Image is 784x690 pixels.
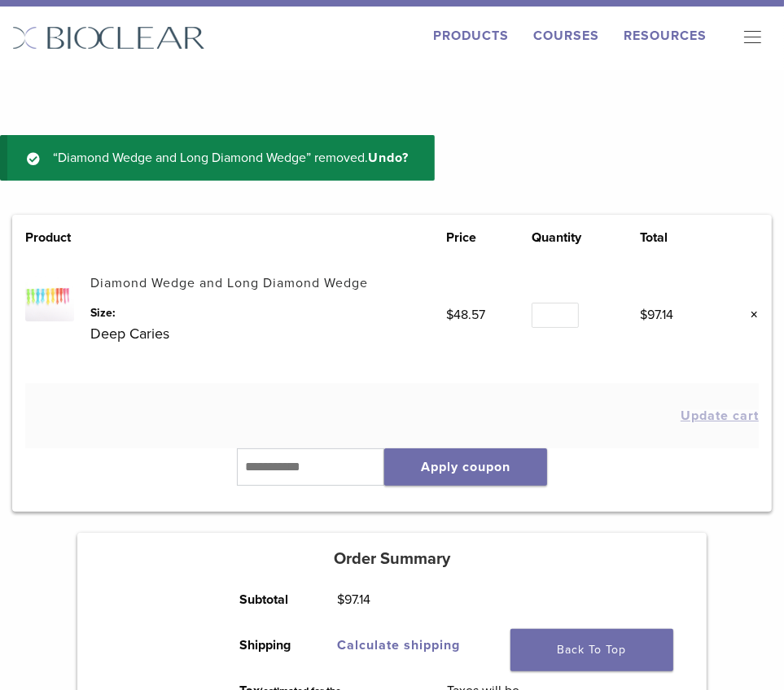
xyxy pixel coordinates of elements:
[25,273,73,321] img: Diamond Wedge and Long Diamond Wedge
[640,307,647,323] span: $
[368,150,409,166] a: Undo?
[337,592,344,608] span: $
[25,228,90,247] th: Product
[384,448,547,486] button: Apply coupon
[738,304,759,325] a: Remove this item
[532,228,640,247] th: Quantity
[337,637,460,653] a: Calculate shipping
[624,28,707,44] a: Resources
[510,629,673,671] a: Back To Top
[90,275,368,291] a: Diamond Wedge and Long Diamond Wedge
[221,577,319,622] th: Subtotal
[446,307,485,323] bdi: 48.57
[12,26,205,50] img: Bioclear
[533,28,599,44] a: Courses
[90,321,446,346] p: Deep Caries
[337,592,370,608] bdi: 97.14
[90,304,446,321] dt: Size:
[446,228,532,247] th: Price
[681,409,759,422] button: Update cart
[640,228,713,247] th: Total
[446,307,453,323] span: $
[640,307,673,323] bdi: 97.14
[433,28,509,44] a: Products
[221,622,319,668] th: Shipping
[77,549,707,569] h5: Order Summary
[731,26,772,50] nav: Primary Navigation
